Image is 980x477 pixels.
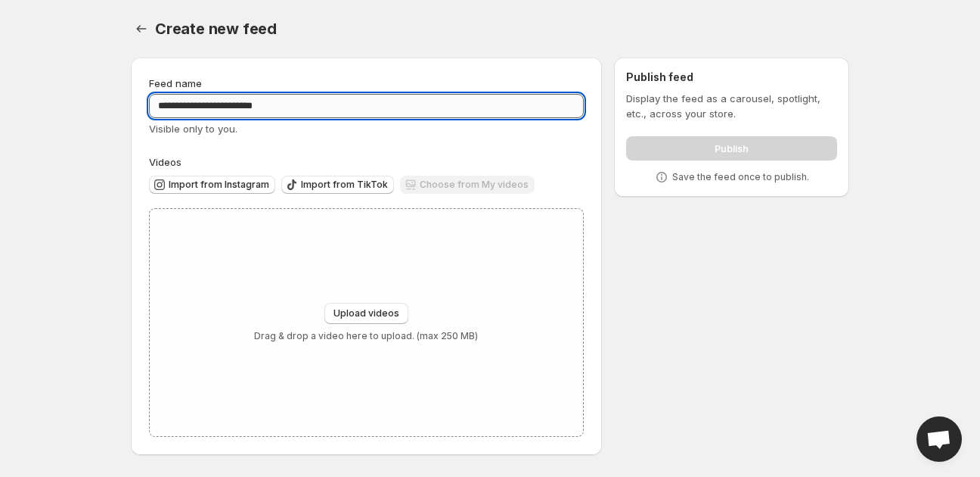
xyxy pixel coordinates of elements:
span: Visible only to you. [149,123,237,135]
a: Open chat [916,416,962,462]
span: Upload videos [333,307,399,320]
p: Display the feed as a carousel, spotlight, etc., across your store. [626,91,837,121]
button: Upload videos [324,303,408,324]
h2: Publish feed [626,70,837,85]
span: Videos [149,156,181,168]
button: Import from Instagram [149,176,275,194]
span: Feed name [149,77,202,89]
p: Save the feed once to publish. [672,171,809,183]
span: Import from TikTok [301,179,388,191]
button: Settings [131,18,152,39]
button: Import from TikTok [281,176,394,194]
span: Import from Instagram [169,179,269,191]
span: Create new feed [155,20,277,38]
p: Drag & drop a video here to upload. (max 250 MB) [254,330,478,342]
